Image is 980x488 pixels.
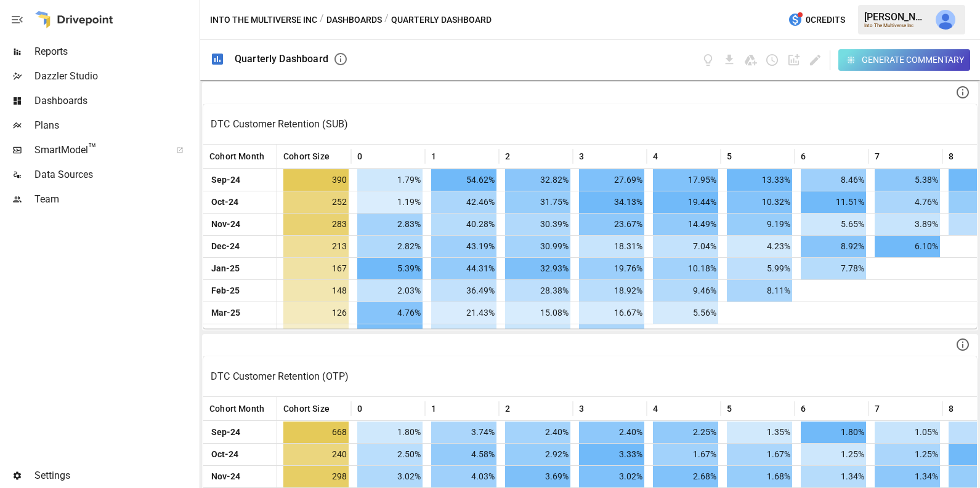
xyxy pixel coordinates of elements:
[384,12,389,28] div: /
[653,280,718,302] span: 9.46%
[579,150,584,162] span: 3
[505,302,570,324] span: 15.08%
[579,191,644,213] span: 34.13%
[653,191,718,213] span: 19.44%
[357,169,423,191] span: 1.79%
[864,23,928,28] div: Into The Multiverse Inc
[357,402,362,415] span: 0
[801,402,806,415] span: 6
[875,214,940,235] span: 3.89%
[431,402,436,415] span: 1
[801,422,866,443] span: 1.80%
[320,12,324,28] div: /
[787,53,801,67] button: Add widget
[579,402,584,415] span: 3
[727,169,792,191] span: 13.33%
[357,302,423,324] span: 4.76%
[209,169,242,191] span: Sep-24
[875,422,940,443] span: 1.05%
[357,444,423,465] span: 2.50%
[209,191,240,213] span: Oct-24
[765,53,779,67] button: Schedule dashboard
[701,53,715,67] button: View documentation
[431,444,496,465] span: 4.58%
[210,12,317,28] button: Into The Multiverse Inc
[801,444,866,465] span: 1.25%
[431,258,496,279] span: 44.31%
[875,236,940,257] span: 6.10%
[727,422,792,443] span: 1.35%
[357,280,423,302] span: 2.03%
[431,280,496,302] span: 36.49%
[653,258,718,279] span: 10.18%
[431,191,496,213] span: 42.46%
[653,444,718,465] span: 1.67%
[579,444,644,465] span: 3.33%
[283,191,349,213] span: 252
[209,324,240,346] span: Apr-25
[505,236,570,257] span: 30.99%
[806,12,845,28] span: 0 Credits
[505,214,570,235] span: 30.39%
[727,466,792,487] span: 1.68%
[357,191,423,213] span: 1.19%
[653,302,718,324] span: 5.56%
[209,258,241,279] span: Jan-25
[431,150,436,162] span: 1
[783,9,850,31] button: 0Credits
[209,402,264,415] span: Cohort Month
[801,150,806,162] span: 6
[431,466,496,487] span: 4.03%
[653,236,718,257] span: 7.04%
[357,324,423,346] span: 5.04%
[579,466,644,487] span: 3.02%
[505,422,570,443] span: 2.40%
[936,10,955,30] div: Julie Wilton
[505,191,570,213] span: 31.75%
[801,236,866,257] span: 8.92%
[505,280,570,302] span: 28.38%
[653,422,718,443] span: 2.25%
[801,466,866,487] span: 1.34%
[653,214,718,235] span: 14.49%
[283,169,349,191] span: 390
[727,191,792,213] span: 10.32%
[653,402,658,415] span: 4
[209,302,242,324] span: Mar-25
[283,236,349,257] span: 213
[283,302,349,324] span: 126
[34,192,197,207] span: Team
[727,444,792,465] span: 1.67%
[34,118,197,133] span: Plans
[727,150,732,162] span: 5
[727,236,792,257] span: 4.23%
[579,258,644,279] span: 19.76%
[283,280,349,302] span: 148
[209,422,242,443] span: Sep-24
[653,150,658,162] span: 4
[579,422,644,443] span: 2.40%
[653,466,718,487] span: 2.68%
[283,444,349,465] span: 240
[209,150,264,162] span: Cohort Month
[808,53,822,67] button: Edit dashboard
[838,49,971,71] button: Generate Commentary
[505,402,510,415] span: 2
[431,302,496,324] span: 21.43%
[723,53,737,67] button: Download dashboard
[743,53,758,67] button: Save as Google Doc
[949,402,954,415] span: 8
[357,466,423,487] span: 3.02%
[209,214,242,235] span: Nov-24
[283,402,330,415] span: Cohort Size
[579,236,644,257] span: 18.31%
[862,52,964,68] div: Generate Commentary
[727,402,732,415] span: 5
[34,94,197,108] span: Dashboards
[579,280,644,302] span: 18.92%
[357,236,423,257] span: 2.82%
[801,169,866,191] span: 8.46%
[326,12,382,28] button: Dashboards
[357,422,423,443] span: 1.80%
[801,214,866,235] span: 5.65%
